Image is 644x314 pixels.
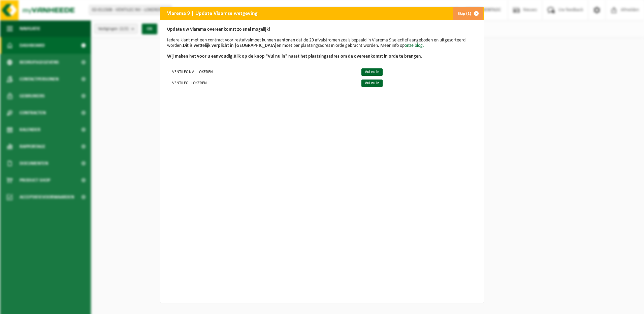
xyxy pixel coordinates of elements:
[167,77,356,88] td: VENTILEC - LOKEREN
[167,27,270,32] b: Update uw Vlarema overeenkomst zo snel mogelijk!
[452,7,483,20] button: Skip (1)
[167,27,477,59] p: moet kunnen aantonen dat de 29 afvalstromen zoals bepaald in Vlarema 9 selectief aangeboden en ui...
[167,66,356,77] td: VENTILEC NV - LOKEREN
[167,54,422,59] b: Klik op de knop "Vul nu in" naast het plaatsingsadres om de overeenkomst in orde te brengen.
[183,43,277,48] b: Dit is wettelijk verplicht in [GEOGRAPHIC_DATA]
[167,54,234,59] u: Wij maken het voor u eenvoudig.
[160,7,264,20] h2: Vlarema 9 | Update Vlaamse wetgeving
[3,299,112,314] iframe: chat widget
[405,43,424,48] a: onze blog.
[361,80,383,87] a: Vul nu in
[167,38,251,43] u: Iedere klant met een contract voor restafval
[361,68,383,76] a: Vul nu in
